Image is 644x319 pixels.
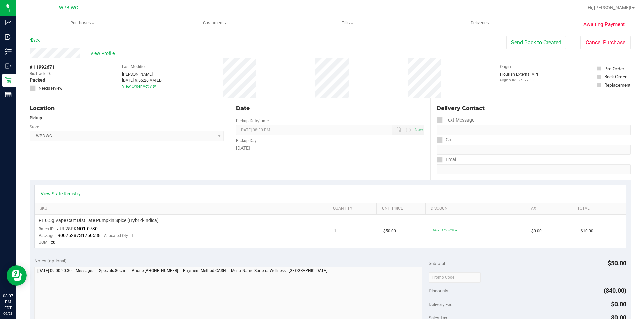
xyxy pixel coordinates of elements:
inline-svg: Reports [5,91,12,98]
label: Email [437,155,457,164]
inline-svg: Inbound [5,34,12,41]
div: Flourish External API [500,71,538,82]
span: $0.00 [611,301,626,308]
a: View Order Activity [122,84,156,89]
label: Call [437,135,453,145]
span: 1 [131,233,134,238]
p: Original ID: 326977039 [500,77,538,82]
button: Send Back to Created [506,36,566,49]
inline-svg: Outbound [5,63,12,69]
span: Customers [149,20,281,26]
label: Text Message [437,115,474,125]
span: UOM [39,240,47,245]
div: Date [236,104,424,112]
label: Origin [500,64,511,70]
span: Hi, [PERSON_NAME]! [588,5,631,10]
div: [DATE] [236,145,424,152]
span: Tills [281,20,413,26]
a: Quantity [333,206,374,211]
div: [PERSON_NAME] [122,71,164,77]
span: Subtotal [429,261,445,266]
span: - [53,71,54,77]
button: Cancel Purchase [580,36,631,49]
div: [DATE] 9:55:26 AM EDT [122,77,164,83]
span: ($40.00) [604,287,626,294]
span: View Profile [90,50,117,57]
span: Package [39,233,54,238]
inline-svg: Analytics [5,19,12,26]
inline-svg: Retail [5,77,12,84]
span: ea [51,239,56,245]
label: Store [30,124,39,130]
span: FT 0.5g Vape Cart Distillate Pumpkin Spice (Hybrid-Indica) [39,217,159,224]
span: Purchases [16,20,149,26]
div: Back Order [604,73,627,80]
strong: Pickup [30,116,42,121]
a: View State Registry [41,190,81,197]
span: Awaiting Payment [583,21,625,28]
div: Location [30,104,224,112]
a: Discount [431,206,521,211]
span: Allocated Qty [104,233,128,238]
span: $10.00 [581,228,593,234]
span: 80cart: 80% off line [433,229,457,232]
span: Delivery Fee [429,302,452,307]
label: Last Modified [122,64,147,70]
a: Unit Price [382,206,423,211]
input: Format: (999) 999-9999 [437,145,631,155]
span: 1 [334,228,336,234]
span: Deliveries [462,20,498,26]
span: $50.00 [608,260,626,267]
span: Notes (optional) [34,258,67,263]
span: Discounts [429,285,448,297]
span: 9007528731750538 [58,233,101,238]
label: Pickup Day [236,138,257,144]
span: $0.00 [531,228,542,234]
span: # 11992671 [30,64,55,71]
label: Pickup Date/Time [236,118,269,124]
input: Promo Code [429,272,481,283]
a: Back [30,38,40,43]
p: 09/23 [3,311,13,316]
a: Customers [149,16,281,30]
span: JUL25PKN01-0730 [57,226,98,231]
a: Tills [281,16,414,30]
span: Packed [30,77,45,84]
a: Purchases [16,16,149,30]
span: $50.00 [383,228,396,234]
iframe: Resource center [7,265,27,286]
input: Format: (999) 999-9999 [437,125,631,135]
span: Batch ID [39,227,54,231]
div: Delivery Contact [437,104,631,112]
a: Tax [529,206,570,211]
a: Deliveries [414,16,546,30]
a: SKU [40,206,325,211]
span: BioTrack ID: [30,71,51,77]
inline-svg: Inventory [5,48,12,55]
a: Total [577,206,618,211]
span: Needs review [39,85,62,91]
div: Pre-Order [604,65,624,72]
span: WPB WC [59,5,78,11]
div: Replacement [604,82,630,88]
p: 08:07 PM EDT [3,293,13,311]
